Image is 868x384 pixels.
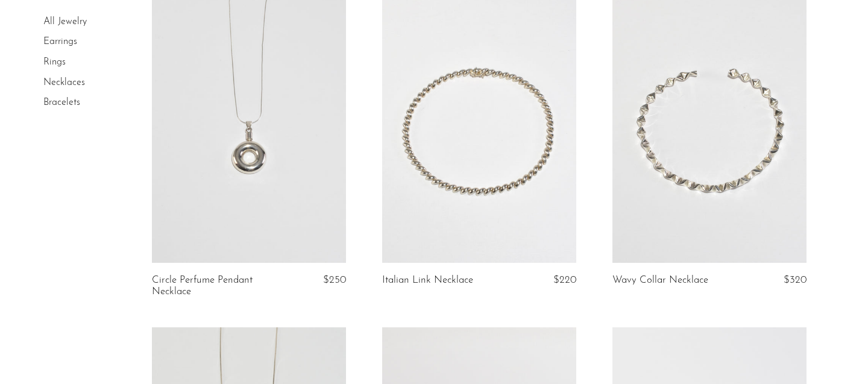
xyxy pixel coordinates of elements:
a: All Jewelry [43,17,87,27]
span: $220 [553,275,576,285]
a: Italian Link Necklace [382,275,473,286]
span: $250 [323,275,346,285]
a: Earrings [43,37,77,47]
a: Rings [43,57,66,67]
a: Bracelets [43,98,80,107]
a: Necklaces [43,78,85,87]
a: Circle Perfume Pendant Necklace [152,275,280,297]
a: Wavy Collar Necklace [612,275,708,286]
span: $320 [784,275,807,285]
